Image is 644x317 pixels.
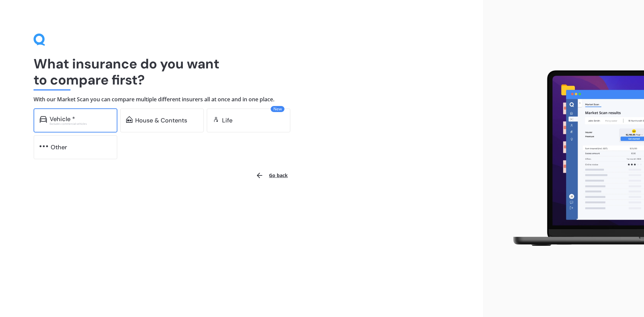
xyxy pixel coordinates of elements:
[40,143,48,150] img: other.81dba5aafe580aa69f38.svg
[34,96,449,103] h4: With our Market Scan you can compare multiple different insurers all at once and in one place.
[34,56,449,88] h1: What insurance do you want to compare first?
[50,122,111,125] div: Excludes commercial vehicles
[222,117,232,124] div: Life
[51,144,67,151] div: Other
[252,167,292,183] button: Go back
[213,116,219,123] img: life.f720d6a2d7cdcd3ad642.svg
[40,116,47,123] img: car.f15378c7a67c060ca3f3.svg
[50,116,75,122] div: Vehicle *
[503,66,644,251] img: laptop.webp
[135,117,187,124] div: House & Contents
[126,116,132,123] img: home-and-contents.b802091223b8502ef2dd.svg
[271,106,284,112] span: New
